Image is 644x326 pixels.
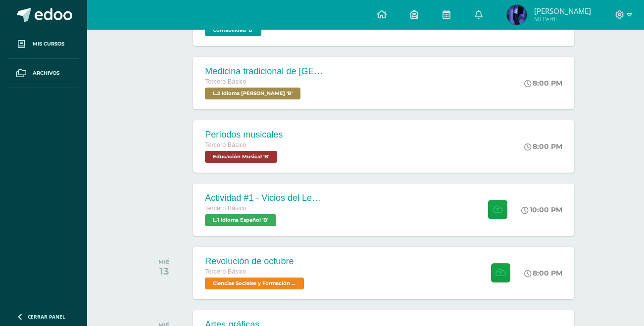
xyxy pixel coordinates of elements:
span: Ciencias Sociales y Formación Ciudadana 'B' [205,278,304,289]
span: Archivos [33,69,59,77]
span: Contabilidad 'B' [205,24,261,36]
a: Archivos [8,59,79,88]
span: Tercero Básico [205,141,246,148]
div: Revolución de octubre [205,256,306,267]
img: ad51f21b6edf1309c51066134ba26e68.png [507,5,527,25]
div: 10:00 PM [521,205,562,214]
span: L.2 Idioma Maya Kaqchikel 'B' [205,88,300,99]
span: Cerrar panel [28,313,65,320]
div: 8:00 PM [524,269,562,278]
span: Mi Perfil [534,15,591,23]
div: Actividad #1 - Vicios del LenguaJe [205,193,324,203]
div: Medicina tradicional de [GEOGRAPHIC_DATA] [205,66,324,77]
span: [PERSON_NAME] [534,6,591,16]
span: Tercero Básico [205,268,246,275]
span: Educación Musical 'B' [205,151,277,163]
span: L.1 Idioma Español 'B' [205,214,276,226]
div: 13 [158,265,170,277]
span: Mis cursos [33,40,64,48]
span: Tercero Básico [205,78,246,85]
div: MIÉ [158,258,170,265]
div: Períodos musicales [205,130,283,140]
a: Mis cursos [8,30,79,59]
div: 8:00 PM [524,79,562,88]
span: Tercero Básico [205,205,246,212]
div: 8:00 PM [524,142,562,151]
